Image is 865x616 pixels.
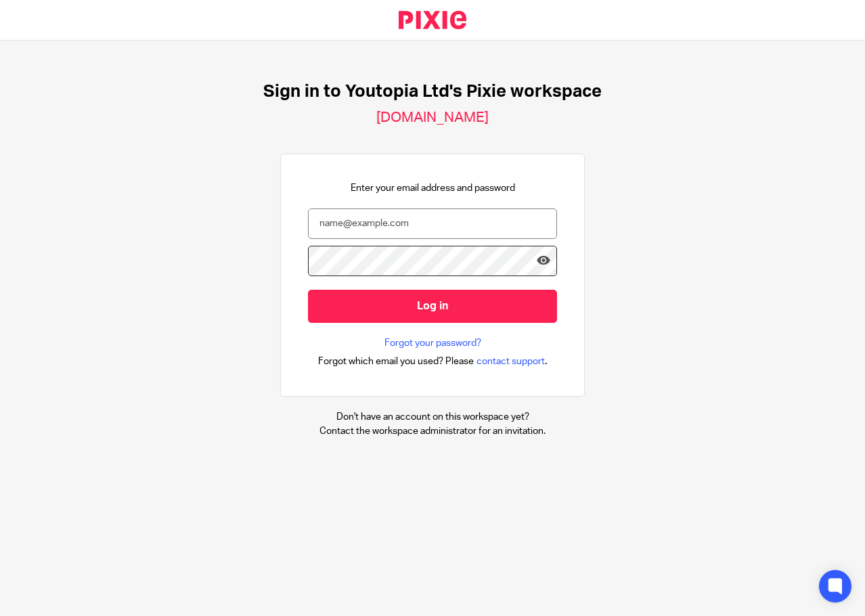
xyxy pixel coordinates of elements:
[319,424,546,438] p: Contact the workspace administrator for an invitation.
[351,181,515,195] p: Enter your email address and password
[476,355,545,368] span: contact support
[319,410,546,424] p: Don't have an account on this workspace yet?
[384,336,481,350] a: Forgot your password?
[308,290,557,323] input: Log in
[376,109,489,127] h2: [DOMAIN_NAME]
[318,355,474,368] span: Forgot which email you used? Please
[263,81,602,102] h1: Sign in to Youtopia Ltd's Pixie workspace
[318,353,548,369] div: .
[308,208,557,239] input: name@example.com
